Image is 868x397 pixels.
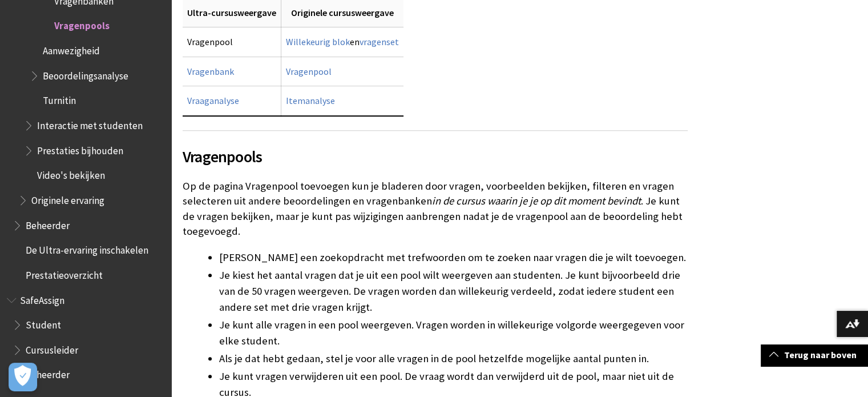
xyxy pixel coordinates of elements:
a: Itemanalyse [286,95,335,107]
span: Video's bekijken [37,166,105,182]
span: Originele ervaring [31,191,104,206]
a: Vraaganalyse [187,95,239,107]
span: SafeAssign [20,291,64,306]
span: Cursusleider [26,340,78,356]
span: Student [26,315,61,331]
span: De Ultra-ervaring inschakelen [26,240,148,256]
span: Interactie met studenten [37,116,143,131]
span: in de cursus waarin je je op dit moment bevindt [432,194,641,207]
td: en [281,27,404,57]
a: Willekeurig blok [286,36,350,48]
span: Beheerder [26,216,70,231]
span: Beoordelingsanalyse [43,66,128,82]
h2: Vragenpools [183,130,688,169]
button: Open Preferences [9,363,37,391]
li: Je kunt alle vragen in een pool weergeven. Vragen worden in willekeurige volgorde weergegeven voo... [219,317,688,349]
span: Vragenpools [54,17,110,32]
a: vragenset [360,36,399,48]
nav: Book outline for Blackboard SafeAssign [7,291,164,385]
a: Vragenpool [286,66,332,78]
a: Terug naar boven [761,344,868,366]
li: [PERSON_NAME] een zoekopdracht met trefwoorden om te zoeken naar vragen die je wilt toevoegen. [219,250,688,266]
span: Beheerder [26,366,70,381]
span: Aanwezigheid [43,41,100,57]
span: Prestatieoverzicht [26,266,103,281]
p: Op de pagina Vragenpool toevoegen kun je bladeren door vragen, voorbeelden bekijken, filteren en ... [183,179,688,239]
td: Vragenpool [183,27,281,57]
span: Prestaties bijhouden [37,141,123,157]
li: Je kiest het aantal vragen dat je uit een pool wilt weergeven aan studenten. Je kunt bijvoorbeeld... [219,267,688,315]
span: Turnitin [43,91,76,107]
a: Vragenbank [187,66,234,78]
li: Als je dat hebt gedaan, stel je voor alle vragen in de pool hetzelfde mogelijke aantal punten in. [219,351,688,367]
